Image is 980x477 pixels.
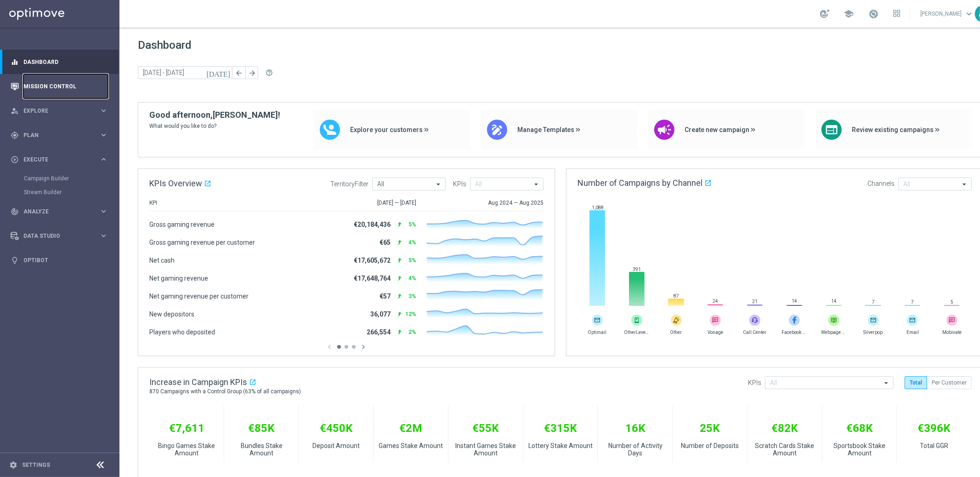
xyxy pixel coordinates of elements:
[11,107,99,115] div: Explore
[11,256,19,264] i: lightbulb
[24,175,96,182] a: Campaign Builder
[11,155,19,164] i: play_circle_outline
[10,232,108,240] button: Data Studio keyboard_arrow_right
[11,248,108,272] div: Optibot
[11,50,108,74] div: Dashboard
[23,157,99,162] span: Execute
[844,9,854,19] span: school
[10,257,108,264] button: lightbulb Optibot
[23,248,108,272] a: Optibot
[11,131,19,139] i: gps_fixed
[11,207,19,216] i: track_changes
[23,74,108,98] a: Mission Control
[99,231,108,240] i: keyboard_arrow_right
[919,7,975,21] a: [PERSON_NAME]keyboard_arrow_down
[9,461,17,469] i: settings
[11,232,99,240] div: Data Studio
[10,132,108,139] button: gps_fixed Plan keyboard_arrow_right
[99,155,108,164] i: keyboard_arrow_right
[11,155,99,164] div: Execute
[10,156,108,163] button: play_circle_outline Execute keyboard_arrow_right
[11,207,99,216] div: Analyze
[24,172,119,185] div: Campaign Builder
[10,58,108,66] button: equalizer Dashboard
[23,132,99,138] span: Plan
[24,185,119,199] div: Stream Builder
[23,50,108,74] a: Dashboard
[99,131,108,139] i: keyboard_arrow_right
[10,83,108,90] button: Mission Control
[23,108,99,114] span: Explore
[11,107,19,115] i: person_search
[11,58,19,66] i: equalizer
[11,74,108,98] div: Mission Control
[24,189,96,196] a: Stream Builder
[10,208,108,215] button: track_changes Analyze keyboard_arrow_right
[22,462,50,468] a: Settings
[23,209,99,214] span: Analyze
[964,9,974,19] span: keyboard_arrow_down
[99,207,108,216] i: keyboard_arrow_right
[99,106,108,115] i: keyboard_arrow_right
[23,233,99,239] span: Data Studio
[11,131,99,139] div: Plan
[10,107,108,115] button: person_search Explore keyboard_arrow_right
